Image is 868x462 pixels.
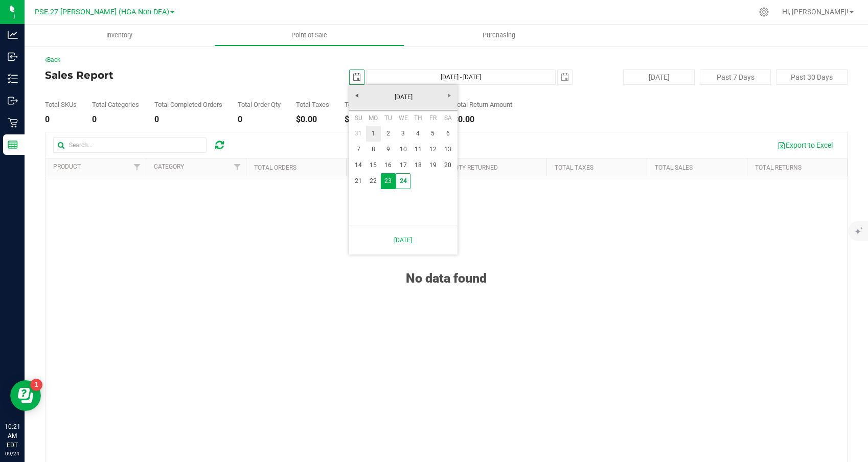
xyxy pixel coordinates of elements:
[558,70,572,84] span: select
[45,101,77,108] div: Total SKUs
[381,142,396,157] a: 9
[410,110,425,126] th: Thursday
[8,140,18,150] inline-svg: Reports
[771,136,839,154] button: Export to Excel
[8,118,18,128] inline-svg: Retail
[296,101,329,108] div: Total Taxes
[154,163,184,170] a: Category
[425,157,440,173] a: 19
[469,31,529,40] span: Purchasing
[366,110,381,126] th: Monday
[555,164,593,171] a: Total Taxes
[440,142,455,157] a: 13
[396,110,410,126] th: Wednesday
[440,110,455,126] th: Saturday
[8,74,18,84] inline-svg: Inventory
[154,101,222,108] div: Total Completed Orders
[755,164,802,171] a: Total Returns
[366,173,381,189] a: 22
[30,379,42,391] iframe: Resource center unread badge
[381,157,396,173] a: 16
[404,25,594,46] a: Purchasing
[425,142,440,157] a: 12
[355,229,452,250] a: [DATE]
[758,7,770,17] div: Manage settings
[453,115,512,124] div: $0.00
[700,70,771,85] button: Past 7 Days
[345,101,377,108] div: Total Sales
[8,30,18,40] inline-svg: Analytics
[776,70,848,85] button: Past 30 Days
[8,96,18,106] inline-svg: Outbound
[92,101,139,108] div: Total Categories
[53,163,81,170] a: Product
[396,126,410,142] a: 3
[655,164,693,171] a: Total Sales
[351,126,366,142] a: 31
[410,157,425,173] a: 18
[296,115,329,124] div: $0.00
[351,110,366,126] th: Sunday
[440,157,455,173] a: 20
[410,126,425,142] a: 4
[238,101,281,108] div: Total Order Qty
[278,31,341,40] span: Point of Sale
[381,173,396,189] td: Current focused date is Tuesday, September 23, 2025
[45,56,60,63] a: Back
[129,158,146,176] a: Filter
[366,126,381,142] a: 1
[381,110,396,126] th: Tuesday
[350,70,364,84] span: select
[53,137,207,153] input: Search...
[93,31,146,40] span: Inventory
[396,157,410,173] a: 17
[45,115,77,124] div: 0
[45,245,847,286] div: No data found
[454,164,498,171] a: Qty Returned
[8,52,18,62] inline-svg: Inbound
[25,25,214,46] a: Inventory
[351,173,366,189] a: 21
[351,142,366,157] a: 7
[345,115,377,124] div: $0.00
[154,115,222,124] div: 0
[254,164,296,171] a: Total Orders
[623,70,695,85] button: [DATE]
[10,380,41,411] iframe: Resource center
[782,8,849,16] span: Hi, [PERSON_NAME]!
[425,126,440,142] a: 5
[366,142,381,157] a: 8
[5,450,20,457] p: 09/24
[381,126,396,142] a: 2
[349,89,459,105] a: [DATE]
[92,115,139,124] div: 0
[35,8,169,16] span: PSE.27-[PERSON_NAME] (HGA Non-DEA)
[425,110,440,126] th: Friday
[453,101,512,108] div: Total Return Amount
[351,157,366,173] a: 14
[238,115,281,124] div: 0
[440,126,455,142] a: 6
[349,87,365,103] a: Previous
[396,142,410,157] a: 10
[45,70,312,81] h4: Sales Report
[381,173,396,189] a: 23
[410,142,425,157] a: 11
[366,157,381,173] a: 15
[229,158,246,176] a: Filter
[396,173,410,189] a: 24
[5,422,20,450] p: 10:21 AM EDT
[214,25,404,46] a: Point of Sale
